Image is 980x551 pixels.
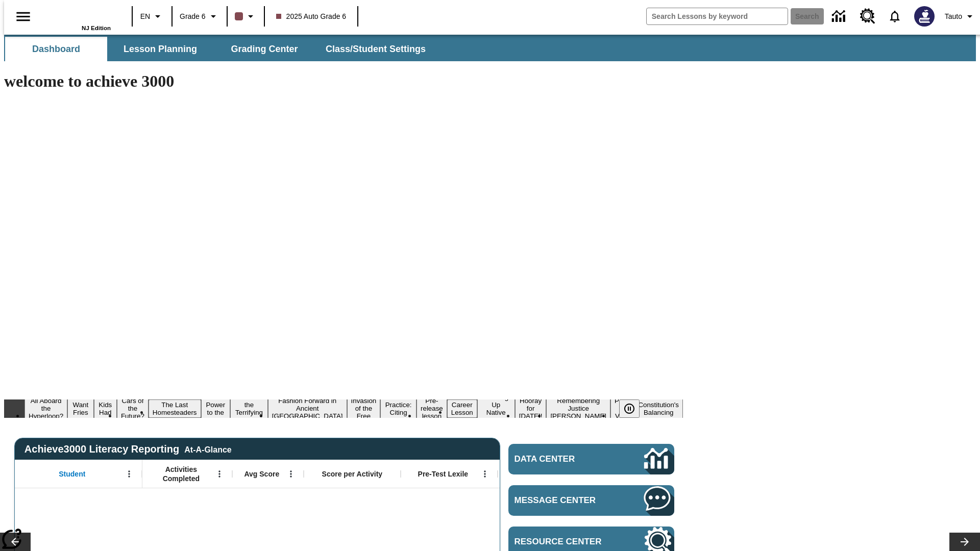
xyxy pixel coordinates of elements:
[59,469,85,479] span: Student
[945,11,962,22] span: Tauto
[854,3,881,30] a: Resource Center, Will open in new tab
[322,469,383,479] span: Score per Activity
[5,37,107,61] button: Dashboard
[514,454,610,464] span: Data Center
[508,444,674,474] a: Data Center
[477,466,493,482] button: Open Menu
[8,2,38,32] button: Open side menu
[515,395,547,421] button: Slide 14 Hooray for Constitution Day!
[347,388,381,429] button: Slide 9 The Invasion of the Free CD
[619,399,640,418] button: Pause
[416,395,447,421] button: Slide 11 Pre-release lesson
[380,392,416,425] button: Slide 10 Mixed Practice: Citing Evidence
[908,3,941,30] button: Select a new avatar
[268,395,347,421] button: Slide 8 Fashion Forward in Ancient Rome
[477,392,515,425] button: Slide 13 Cooking Up Native Traditions
[317,37,434,61] button: Class/Student Settings
[447,399,477,418] button: Slide 12 Career Lesson
[124,43,197,55] span: Lesson Planning
[44,5,111,25] a: Home
[949,533,980,551] button: Lesson carousel, Next
[4,72,683,91] h1: welcome to achieve 3000
[67,384,93,433] button: Slide 2 Do You Want Fries With That?
[32,43,80,55] span: Dashboard
[94,384,117,433] button: Slide 3 Dirty Jobs Kids Had To Do
[231,7,261,26] button: Class color is dark brown. Change class color
[121,466,137,482] button: Open Menu
[24,443,232,455] span: Achieve3000 Literacy Reporting
[148,465,215,483] span: Activities Completed
[231,43,298,55] span: Grading Center
[941,7,980,26] button: Profile/Settings
[546,395,610,421] button: Slide 15 Remembering Justice O'Connor
[647,8,788,24] input: search field
[4,35,976,61] div: SubNavbar
[326,43,426,55] span: Class/Student Settings
[82,25,111,31] span: NJ Edition
[212,466,227,482] button: Open Menu
[914,6,935,27] img: Avatar
[140,11,150,22] span: EN
[149,399,201,418] button: Slide 5 The Last Homesteaders
[418,469,469,479] span: Pre-Test Lexile
[184,443,231,455] div: At-A-Glance
[634,392,683,425] button: Slide 17 The Constitution's Balancing Act
[117,395,149,421] button: Slide 4 Cars of the Future?
[244,469,279,479] span: Avg Score
[508,485,674,516] a: Message Center
[24,395,67,421] button: Slide 1 All Aboard the Hyperloop?
[283,466,299,482] button: Open Menu
[826,3,854,31] a: Data Center
[230,392,268,425] button: Slide 7 Attack of the Terrifying Tomatoes
[514,537,614,547] span: Resource Center
[619,399,650,418] div: Pause
[881,3,908,30] a: Notifications
[276,11,347,22] span: 2025 Auto Grade 6
[4,37,435,61] div: SubNavbar
[176,7,224,26] button: Grade: Grade 6, Select a grade
[180,11,206,22] span: Grade 6
[136,7,168,26] button: Language: EN, Select a language
[109,37,211,61] button: Lesson Planning
[610,395,634,421] button: Slide 16 Point of View
[201,392,231,425] button: Slide 6 Solar Power to the People
[44,4,111,31] div: Home
[213,37,315,61] button: Grading Center
[514,495,614,506] span: Message Center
